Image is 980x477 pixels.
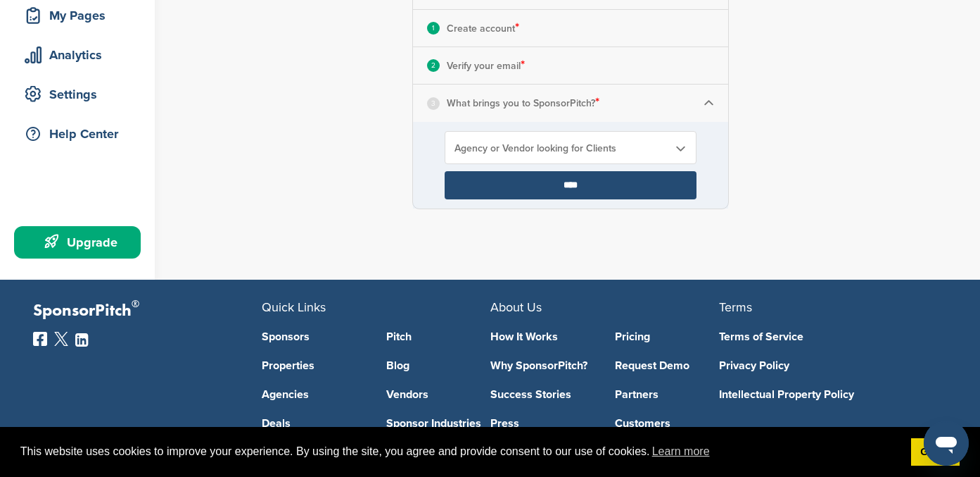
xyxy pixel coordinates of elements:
a: Success Stories [490,389,594,400]
div: My Pages [21,3,141,28]
a: Pricing [615,331,719,342]
a: learn more about cookies [650,441,712,462]
span: Agency or Vendor looking for Clients [454,142,668,154]
iframe: Button to launch messaging window [924,421,969,466]
img: Checklist arrow 1 [704,98,714,109]
a: dismiss cookie message [911,438,960,466]
a: Upgrade [14,226,141,259]
a: Intellectual Property Policy [719,389,927,400]
p: SponsorPitch [33,301,262,321]
a: Pitch [386,331,490,342]
div: 2 [427,59,440,72]
a: How It Works [490,331,594,342]
div: Help Center [21,121,141,147]
div: Settings [21,82,141,107]
a: Properties [262,360,366,371]
a: Vendors [386,389,490,400]
span: Quick Links [262,299,326,315]
a: Why SponsorPitch? [490,360,594,371]
a: Partners [615,389,719,400]
a: Request Demo [615,360,719,371]
span: Terms [719,299,752,315]
div: Upgrade [21,230,141,255]
p: Create account [447,19,519,37]
a: Settings [14,78,141,111]
a: Deals [262,418,366,429]
a: Press [490,418,594,429]
p: What brings you to SponsorPitch? [447,94,599,112]
span: About Us [490,299,542,315]
div: 1 [427,22,440,35]
a: Terms of Service [719,331,927,342]
div: Analytics [21,42,141,68]
span: ® [132,295,139,313]
span: This website uses cookies to improve your experience. By using the site, you agree and provide co... [20,441,900,462]
a: Sponsor Industries [386,418,490,429]
a: Customers [615,418,719,429]
div: 3 [427,97,440,110]
img: Facebook [33,332,47,346]
a: Analytics [14,39,141,71]
a: Privacy Policy [719,360,927,371]
a: Sponsors [262,331,366,342]
a: Blog [386,360,490,371]
img: Twitter [54,332,68,346]
a: Agencies [262,389,366,400]
p: Verify your email [447,56,525,75]
a: Help Center [14,118,141,150]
